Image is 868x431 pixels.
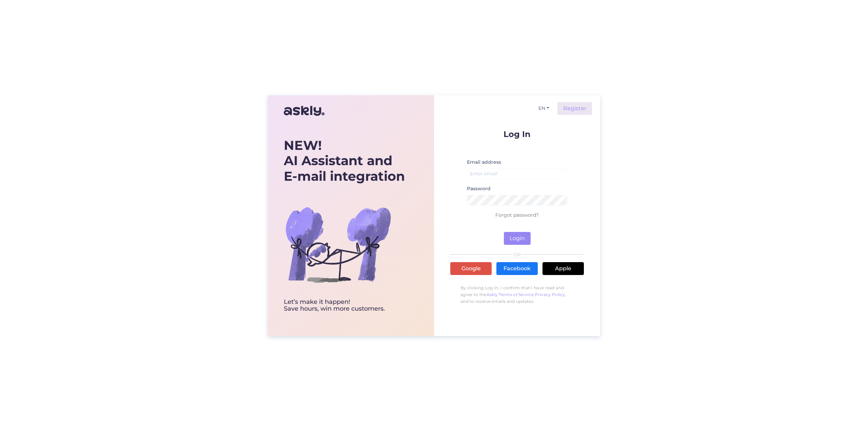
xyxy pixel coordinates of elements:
a: Register [557,102,592,115]
b: NEW! [284,137,322,153]
button: Login [504,232,531,245]
label: Password [467,185,491,192]
img: bg-askly [284,190,392,299]
div: Let’s make it happen! Save hours, win more customers. [284,299,405,312]
a: Askly Terms of Service [487,292,534,297]
input: Enter email [467,169,567,179]
span: OR [512,252,522,257]
label: Email address [467,159,501,166]
a: Google [450,262,492,275]
img: Askly [284,103,324,119]
a: Apple [542,262,584,275]
p: Log In [450,130,584,138]
button: EN [536,103,552,113]
div: AI Assistant and E-mail integration [284,138,405,184]
a: Forgot password? [495,212,539,218]
a: Facebook [496,262,538,275]
p: By clicking Log In, I confirm that I have read and agree to the , , and to receive emails and upd... [450,281,584,308]
a: Privacy Policy [535,292,565,297]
